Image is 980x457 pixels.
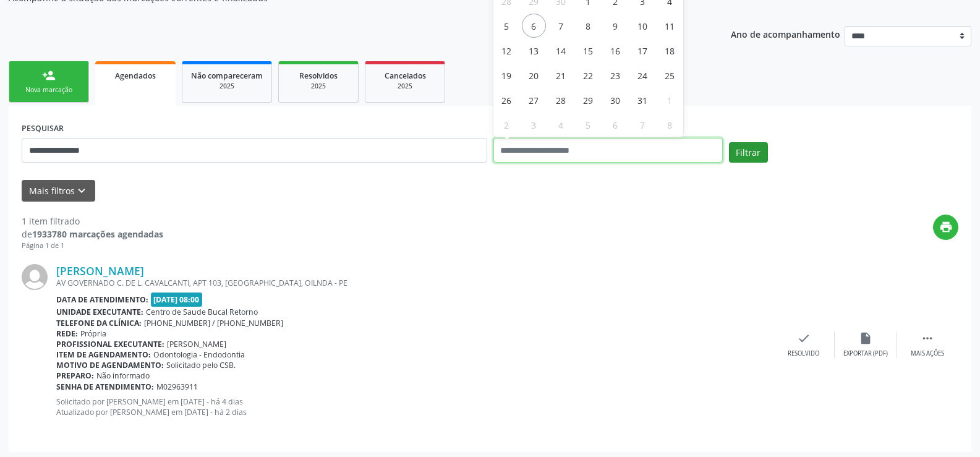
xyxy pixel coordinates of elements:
[56,307,143,317] b: Unidade executante:
[549,63,573,87] span: Outubro 21, 2025
[495,88,519,112] span: Outubro 26, 2025
[658,63,682,87] span: Outubro 25, 2025
[843,349,888,358] div: Exportar (PDF)
[146,307,258,317] span: Centro de Saude Bucal Retorno
[549,38,573,62] span: Outubro 14, 2025
[56,339,164,349] b: Profissional executante:
[631,88,655,112] span: Outubro 31, 2025
[56,360,164,370] b: Motivo de agendamento:
[115,70,156,81] span: Agendados
[56,318,142,328] b: Telefone da clínica:
[385,70,426,81] span: Cancelados
[522,63,546,87] span: Outubro 20, 2025
[167,339,226,349] span: [PERSON_NAME]
[18,85,80,95] div: Nova marcação
[631,113,655,137] span: Novembro 7, 2025
[56,264,144,278] a: [PERSON_NAME]
[32,228,163,240] strong: 1933780 marcações agendadas
[911,349,944,358] div: Mais ações
[56,294,148,305] b: Data de atendimento:
[42,69,56,82] div: person_add
[166,360,236,370] span: Solicitado pelo CSB.
[631,38,655,62] span: Outubro 17, 2025
[549,14,573,38] span: Outubro 7, 2025
[495,14,519,38] span: Outubro 5, 2025
[56,370,94,381] b: Preparo:
[603,113,628,137] span: Novembro 6, 2025
[797,331,811,345] i: check
[549,113,573,137] span: Novembro 4, 2025
[576,38,600,62] span: Outubro 15, 2025
[495,113,519,137] span: Novembro 2, 2025
[603,14,628,38] span: Outubro 9, 2025
[939,220,953,234] i: print
[144,318,283,328] span: [PHONE_NUMBER] / [PHONE_NUMBER]
[603,88,628,112] span: Outubro 30, 2025
[576,88,600,112] span: Outubro 29, 2025
[56,278,773,288] div: AV GOVERNADO C. DE L. CAVALCANTI, APT 103, [GEOGRAPHIC_DATA], OILNDA - PE
[22,119,64,138] label: PESQUISAR
[153,349,245,360] span: Odontologia - Endodontia
[631,14,655,38] span: Outubro 10, 2025
[631,63,655,87] span: Outubro 24, 2025
[495,38,519,62] span: Outubro 12, 2025
[288,82,349,91] div: 2025
[522,88,546,112] span: Outubro 27, 2025
[56,328,78,339] b: Rede:
[658,14,682,38] span: Outubro 11, 2025
[80,328,106,339] span: Própria
[603,63,628,87] span: Outubro 23, 2025
[658,38,682,62] span: Outubro 18, 2025
[96,370,150,381] span: Não informado
[56,349,151,360] b: Item de agendamento:
[576,63,600,87] span: Outubro 22, 2025
[22,241,163,251] div: Página 1 de 1
[921,331,934,345] i: 
[731,26,840,41] p: Ano de acompanhamento
[788,349,819,358] div: Resolvido
[603,38,628,62] span: Outubro 16, 2025
[22,264,48,290] img: img
[522,38,546,62] span: Outubro 13, 2025
[156,382,198,392] span: M02963911
[374,82,436,91] div: 2025
[933,215,958,240] button: print
[495,63,519,87] span: Outubro 19, 2025
[22,215,163,228] div: 1 item filtrado
[191,70,263,81] span: Não compareceram
[56,382,154,392] b: Senha de atendimento:
[549,88,573,112] span: Outubro 28, 2025
[191,82,263,91] div: 2025
[522,113,546,137] span: Novembro 3, 2025
[22,228,163,241] div: de
[576,113,600,137] span: Novembro 5, 2025
[576,14,600,38] span: Outubro 8, 2025
[859,331,872,345] i: insert_drive_file
[658,113,682,137] span: Novembro 8, 2025
[522,14,546,38] span: Outubro 6, 2025
[299,70,338,81] span: Resolvidos
[729,142,768,163] button: Filtrar
[658,88,682,112] span: Novembro 1, 2025
[22,180,95,202] button: Mais filtroskeyboard_arrow_down
[56,396,773,417] p: Solicitado por [PERSON_NAME] em [DATE] - há 4 dias Atualizado por [PERSON_NAME] em [DATE] - há 2 ...
[151,293,203,307] span: [DATE] 08:00
[75,184,88,198] i: keyboard_arrow_down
